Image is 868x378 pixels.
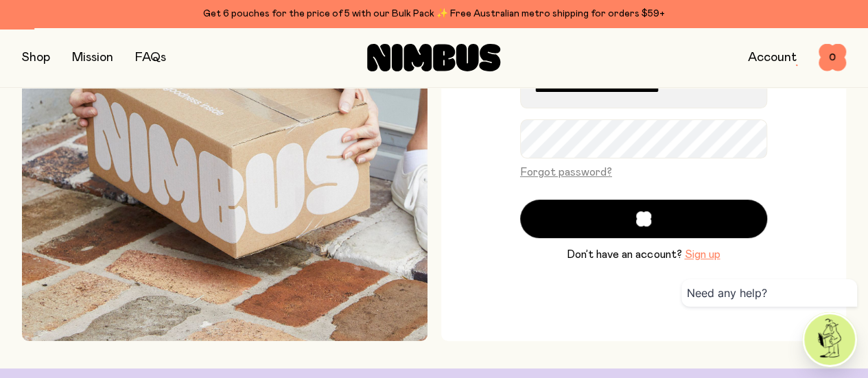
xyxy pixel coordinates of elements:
[681,279,857,307] div: Need any help?
[72,51,113,64] a: Mission
[748,51,797,64] a: Account
[567,246,681,263] span: Don’t have an account?
[520,164,612,180] button: Forgot password?
[819,44,846,71] button: 0
[135,51,166,64] a: FAQs
[684,246,720,263] button: Sign up
[804,314,855,365] img: agent
[22,5,846,22] div: Get 6 pouches for the price of 5 with our Bulk Pack ✨ Free Australian metro shipping for orders $59+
